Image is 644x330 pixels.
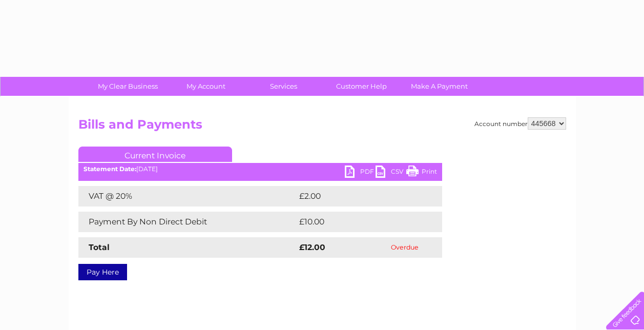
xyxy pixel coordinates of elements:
[78,212,297,232] td: Payment By Non Direct Debit
[319,77,404,96] a: Customer Help
[299,242,325,252] strong: £12.00
[163,77,248,96] a: My Account
[84,165,136,173] b: Statement Date:
[367,237,442,258] td: Overdue
[89,242,110,252] strong: Total
[345,166,376,180] a: PDF
[78,117,566,137] h2: Bills and Payments
[297,212,421,232] td: £10.00
[474,117,566,130] div: Account number
[406,166,437,180] a: Print
[297,186,419,207] td: £2.00
[78,186,297,207] td: VAT @ 20%
[86,77,170,96] a: My Clear Business
[78,147,232,162] a: Current Invoice
[376,166,406,180] a: CSV
[78,264,127,280] a: Pay Here
[78,166,442,173] div: [DATE]
[397,77,482,96] a: Make A Payment
[241,77,326,96] a: Services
